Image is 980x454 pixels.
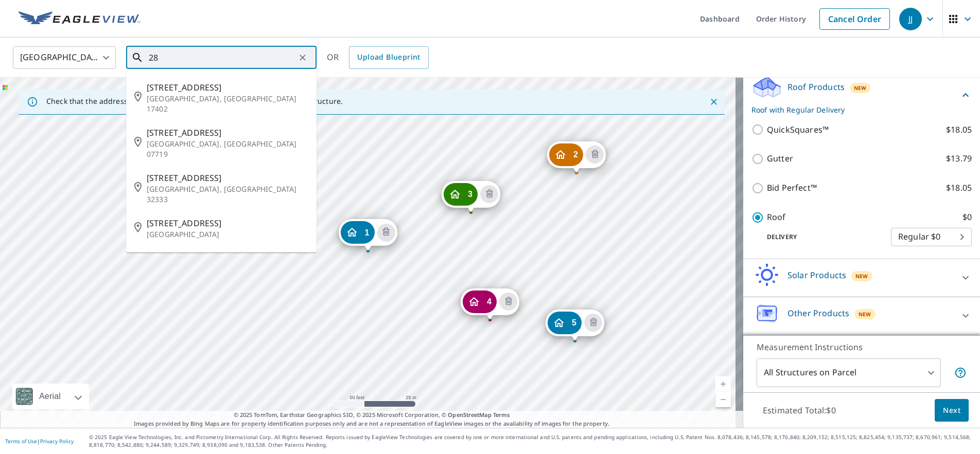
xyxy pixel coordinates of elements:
[755,399,844,422] p: Estimated Total: $0
[89,433,975,449] p: © 2025 Eagle View Technologies, Inc. and Pictometry International Corp. All Rights Reserved. Repo...
[46,97,343,106] p: Check that the address is accurate, then drag the marker over the correct structure.
[5,438,74,444] p: |
[855,272,868,280] span: New
[147,217,308,229] span: [STREET_ADDRESS]
[147,81,308,94] span: [STREET_ADDRESS]
[751,232,891,242] p: Delivery
[584,314,602,332] button: Delete building 5
[707,95,721,108] button: Close
[547,141,606,173] div: Dropped pin, building 2, Residential property, 2717 Applewood Way Wylie, TX 75098
[147,172,308,184] span: [STREET_ADDRESS]
[234,411,510,420] span: © 2025 TomTom, Earthstar Geographics SIO, © 2025 Microsoft Corporation, ©
[767,123,829,136] p: QuickSquares™
[327,46,429,69] div: OR
[572,319,576,326] span: 5
[943,404,960,417] span: Next
[487,298,492,305] span: 4
[147,184,308,205] p: [GEOGRAPHIC_DATA], [GEOGRAPHIC_DATA] 32333
[891,223,972,251] div: Regular $0
[546,310,604,341] div: Dropped pin, building 5, Residential property, 624 Cloverleaf Dr Wylie, TX 75098
[364,229,369,237] span: 1
[480,185,498,203] button: Delete building 3
[751,75,972,115] div: Roof ProductsNewRoof with Regular Delivery
[499,293,517,311] button: Delete building 4
[946,181,972,194] p: $18.05
[12,384,89,409] div: Aerial
[787,81,845,93] p: Roof Products
[935,399,969,422] button: Next
[349,46,428,69] a: Upload Blueprint
[147,139,308,159] p: [GEOGRAPHIC_DATA], [GEOGRAPHIC_DATA] 07719
[899,8,922,30] div: JJ
[461,288,519,320] div: Dropped pin, building 4, Residential property, 2722 Garden Gate Ln Wylie, TX 75098
[147,94,308,114] p: [GEOGRAPHIC_DATA], [GEOGRAPHIC_DATA] 17402
[5,438,37,445] a: Terms of Use
[19,11,140,27] img: EV Logo
[357,51,420,64] span: Upload Blueprint
[338,219,397,251] div: Dropped pin, building 1, Residential property, 625 Oakridge Dr Wylie, TX 75098
[715,376,731,392] a: Current Level 19, Zoom In
[468,190,472,198] span: 3
[757,341,967,353] p: Measurement Instructions
[751,104,959,115] p: Roof with Regular Delivery
[954,367,967,379] span: Your report will include each building or structure inside the parcel boundary. In some cases, du...
[946,123,972,136] p: $18.05
[757,358,941,387] div: All Structures on Parcel
[767,181,817,194] p: Bid Perfect™
[586,146,604,164] button: Delete building 2
[787,269,846,281] p: Solar Products
[36,384,64,409] div: Aerial
[147,252,308,264] span: 2817 Concordia Dr
[819,8,890,30] a: Cancel Order
[854,84,867,92] span: New
[493,411,510,419] a: Terms
[751,263,972,293] div: Solar ProductsNew
[767,152,793,165] p: Gutter
[448,411,491,419] a: OpenStreetMap
[962,211,972,224] p: $0
[149,43,295,72] input: Search by address or latitude-longitude
[751,301,972,331] div: Other ProductsNew
[767,211,786,224] p: Roof
[859,310,871,318] span: New
[147,126,308,139] span: [STREET_ADDRESS]
[377,224,395,242] button: Delete building 1
[13,43,116,72] div: [GEOGRAPHIC_DATA]
[147,229,308,240] p: [GEOGRAPHIC_DATA]
[946,152,972,165] p: $13.79
[40,438,74,445] a: Privacy Policy
[787,307,849,319] p: Other Products
[573,151,578,158] span: 2
[442,181,500,213] div: Dropped pin, building 3, Residential property, 2731 Applewood Way Wylie, TX 75098
[715,392,731,407] a: Current Level 19, Zoom Out
[295,50,310,65] button: Clear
